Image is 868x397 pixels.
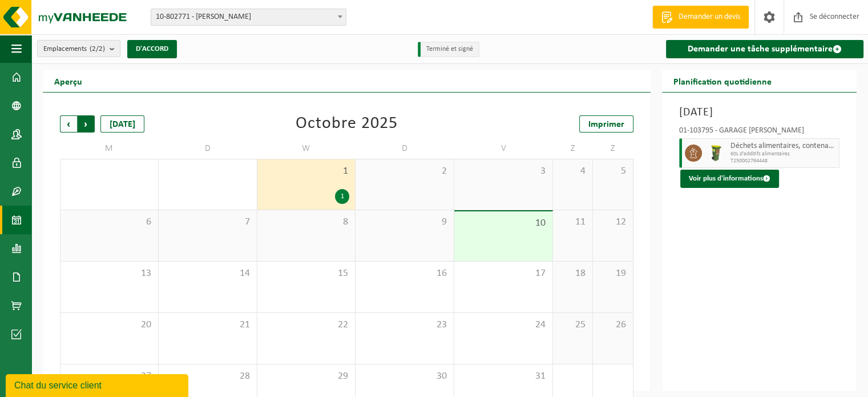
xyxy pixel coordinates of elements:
[679,107,713,118] font: [DATE]
[437,319,447,330] font: 23
[146,216,151,227] font: 6
[616,319,626,330] font: 26
[652,6,749,29] a: Demander un devis
[680,170,779,188] button: Voir plus d'informations
[105,144,114,153] font: M
[437,268,447,279] font: 16
[575,268,586,279] font: 18
[588,120,624,129] font: Imprimer
[535,319,546,330] font: 24
[666,40,864,58] a: Demander une tâche supplémentaire
[689,175,763,182] font: Voir plus d'informations
[245,216,250,227] font: 7
[535,218,546,228] font: 10
[37,40,120,57] button: Emplacements(2/2)
[338,319,348,330] font: 22
[141,371,151,382] font: 27
[343,216,348,227] font: 8
[621,166,626,177] font: 5
[575,216,586,227] font: 11
[673,78,772,87] font: Planification quotidienne
[616,216,626,227] font: 12
[426,46,473,53] font: Terminé et signé
[571,144,575,153] font: Z
[54,78,82,87] font: Aperçu
[136,45,168,53] font: D'ACCORD
[141,268,151,279] font: 13
[151,9,346,25] span: 10-802771 - PEETERS CEDRIC - BONCELLES
[240,268,250,279] font: 14
[343,166,348,177] font: 1
[302,144,310,153] font: W
[730,151,790,157] font: 60L d'additifs alimentaires
[579,115,633,133] a: Imprimer
[151,9,346,26] span: 10-802771 - PEETERS CEDRIC - BONCELLES
[810,13,859,21] font: Se déconnecter
[402,144,408,153] font: D
[437,371,447,382] font: 30
[540,166,546,177] font: 3
[730,158,768,164] font: T250002794448
[338,268,348,279] font: 15
[90,45,105,53] font: (2/2)
[338,371,348,382] font: 29
[679,126,804,135] font: 01-103795 - GARAGE [PERSON_NAME]
[575,319,586,330] font: 25
[341,193,344,200] font: 1
[580,166,586,177] font: 4
[679,13,740,21] font: Demander un devis
[296,115,398,133] font: Octobre 2025
[43,45,87,53] font: Emplacements
[535,268,546,279] font: 17
[442,216,447,227] font: 9
[6,372,191,397] iframe: widget de discussion
[500,144,506,153] font: V
[141,319,151,330] font: 20
[535,371,546,382] font: 31
[708,145,725,162] img: WB-0060-HPE-GN-50
[240,371,250,382] font: 28
[127,40,177,58] button: D'ACCORD
[156,13,251,21] font: 10-802771 - [PERSON_NAME]
[616,268,626,279] font: 19
[688,45,833,54] font: Demander une tâche supplémentaire
[442,166,447,177] font: 2
[205,144,211,153] font: D
[611,144,615,153] font: Z
[110,120,135,129] font: [DATE]
[240,319,250,330] font: 21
